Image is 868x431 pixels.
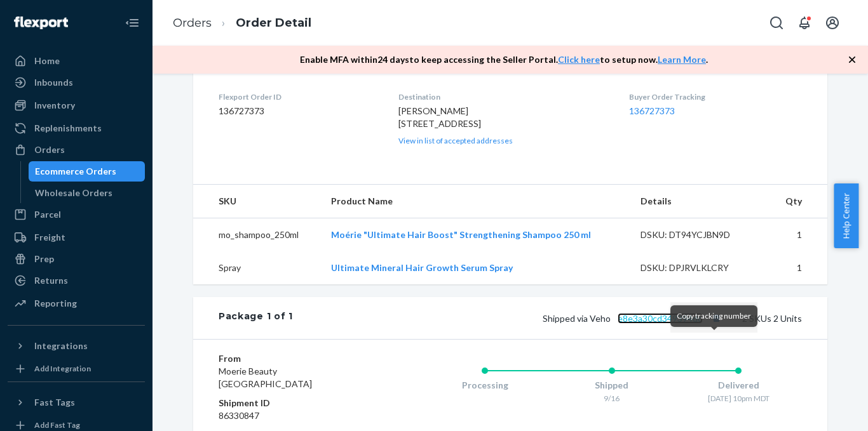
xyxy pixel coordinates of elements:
[8,140,145,160] a: Orders
[548,393,675,404] div: 9/16
[8,51,145,71] a: Home
[219,409,370,422] dd: 86330847
[675,379,802,392] div: Delivered
[8,249,145,269] a: Prep
[820,10,845,36] button: Open account menu
[834,183,858,248] button: Help Center
[193,251,321,284] td: Spray
[34,143,65,156] div: Orders
[293,310,802,326] div: 2 SKUs 2 Units
[331,229,591,240] a: Moérie "Ultimate Hair Boost" Strengthening Shampoo 250 ml
[8,270,145,291] a: Returns
[398,136,513,145] a: View in list of accepted addresses
[34,208,61,221] div: Parcel
[219,105,378,117] dd: 136727373
[219,366,312,389] span: Moerie Beauty [GEOGRAPHIC_DATA]
[193,218,321,252] td: mo_shampoo_250ml
[629,91,802,102] dt: Buyer Order Tracking
[8,293,145,314] a: Reporting
[14,17,68,29] img: Flexport logo
[219,397,370,409] dt: Shipment ID
[641,262,760,274] div: DSKU: DPJRVLKLCRY
[8,95,145,116] a: Inventory
[29,183,146,203] a: Wholesale Orders
[398,105,481,129] span: [PERSON_NAME] [STREET_ADDRESS]
[173,16,212,30] a: Orders
[770,185,827,218] th: Qty
[236,16,311,30] a: Order Detail
[8,204,145,225] a: Parcel
[34,274,68,287] div: Returns
[558,54,600,65] a: Click here
[29,161,146,182] a: Ecommerce Orders
[219,310,293,326] div: Package 1 of 1
[8,361,145,376] a: Add Integration
[34,297,77,310] div: Reporting
[34,340,88,352] div: Integrations
[618,313,703,324] a: e8e3a30cd349394dd
[163,4,322,42] ol: breadcrumbs
[421,379,548,392] div: Processing
[770,251,827,284] td: 1
[34,363,91,374] div: Add Integration
[398,91,609,102] dt: Destination
[641,229,760,241] div: DSKU: DT94YCJBN9D
[629,105,675,116] a: 136727373
[193,185,321,218] th: SKU
[34,99,75,112] div: Inventory
[675,393,802,404] div: [DATE] 10pm MDT
[8,336,145,356] button: Integrations
[34,231,65,244] div: Freight
[543,313,724,324] span: Shipped via Veho
[219,352,370,365] dt: From
[34,76,73,89] div: Inbounds
[119,10,145,36] button: Close Navigation
[34,122,102,135] div: Replenishments
[8,72,145,93] a: Inbounds
[548,379,675,392] div: Shipped
[35,165,116,178] div: Ecommerce Orders
[764,10,789,36] button: Open Search Box
[8,392,145,413] button: Fast Tags
[34,253,54,265] div: Prep
[658,54,706,65] a: Learn More
[321,185,630,218] th: Product Name
[770,218,827,252] td: 1
[677,311,751,321] span: Copy tracking number
[792,10,817,36] button: Open notifications
[300,53,708,66] p: Enable MFA within 24 days to keep accessing the Seller Portal. to setup now. .
[630,185,770,218] th: Details
[34,55,60,67] div: Home
[331,262,513,273] a: Ultimate Mineral Hair Growth Serum Spray
[8,118,145,138] a: Replenishments
[219,91,378,102] dt: Flexport Order ID
[8,227,145,248] a: Freight
[34,396,75,409] div: Fast Tags
[35,187,112,199] div: Wholesale Orders
[34,420,80,430] div: Add Fast Tag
